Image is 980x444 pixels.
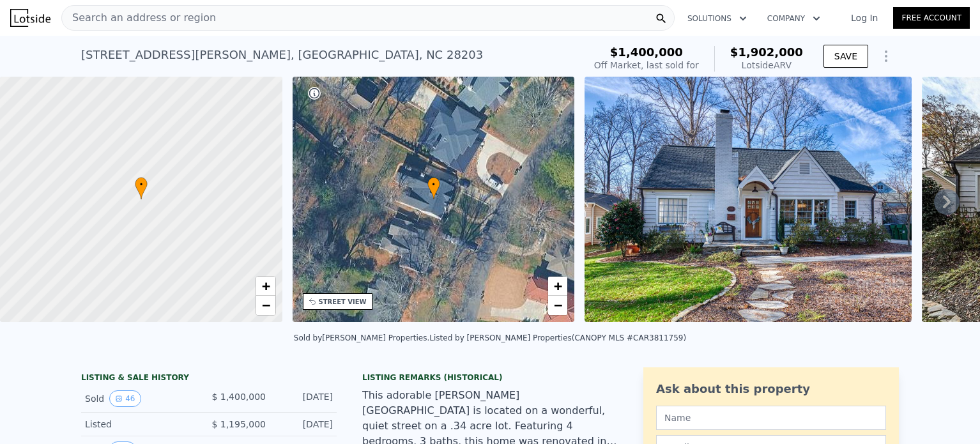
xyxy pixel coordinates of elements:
[85,390,199,407] div: Sold
[10,9,50,27] img: Lotside
[656,380,886,398] div: Ask about this property
[893,7,970,29] a: Free Account
[261,297,270,313] span: −
[276,390,333,407] div: [DATE]
[585,77,912,322] img: Sale: 88860778 Parcel: 75555600
[362,372,618,383] div: Listing Remarks (Historical)
[823,45,868,68] button: SAVE
[730,45,803,59] span: $1,902,000
[276,418,333,431] div: [DATE]
[554,278,562,294] span: +
[429,333,686,342] div: Listed by [PERSON_NAME] Properties (CANOPY MLS #CAR3811759)
[610,45,683,59] span: $1,400,000
[62,10,216,26] span: Search an address or region
[256,296,275,315] a: Zoom out
[81,372,337,385] div: LISTING & SALE HISTORY
[319,297,367,307] div: STREET VIEW
[594,59,699,72] div: Off Market, last sold for
[656,406,886,430] input: Name
[730,59,803,72] div: Lotside ARV
[757,7,831,30] button: Company
[677,7,757,30] button: Solutions
[135,179,148,190] span: •
[554,297,562,313] span: −
[109,390,141,407] button: View historical data
[81,46,483,64] div: [STREET_ADDRESS][PERSON_NAME] , [GEOGRAPHIC_DATA] , NC 28203
[836,11,893,24] a: Log In
[256,277,275,296] a: Zoom in
[427,177,440,199] div: •
[548,277,567,296] a: Zoom in
[211,392,266,402] span: $ 1,400,000
[873,43,899,69] button: Show Options
[427,179,440,190] span: •
[85,418,199,431] div: Listed
[548,296,567,315] a: Zoom out
[294,333,429,342] div: Sold by [PERSON_NAME] Properties .
[211,419,266,429] span: $ 1,195,000
[261,278,270,294] span: +
[135,177,148,199] div: •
